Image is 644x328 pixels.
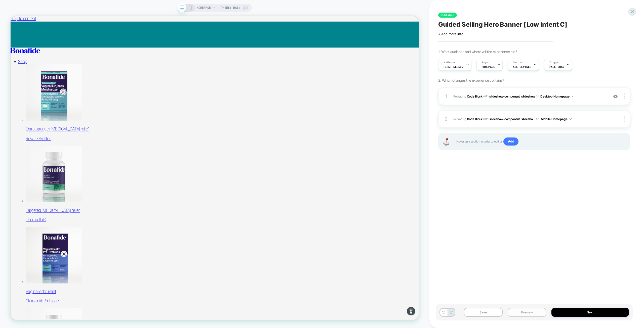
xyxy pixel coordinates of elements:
span: First Session [444,65,464,69]
span: Devices [513,61,523,64]
img: Joystick [441,138,451,146]
span: Audience [444,61,455,64]
span: HOMEPAGE [197,4,211,12]
span: ALL DEVICES [513,65,531,69]
p: Extra-strength [MEDICAL_DATA] relief [20,147,545,155]
img: close [624,93,625,99]
img: Thermella [20,173,96,248]
span: WITH [483,94,489,98]
a: Thermella Targeted [MEDICAL_DATA] relief Thermella® [20,173,545,275]
span: 1. What audience and where will the experience run? [438,50,517,54]
a: Revaree Plus Extra-strength [MEDICAL_DATA] relief Revaree® Plus [20,64,545,167]
b: Code Block [467,94,482,98]
p: Thermella® [20,268,545,275]
span: slideshow-component .slideshow [489,94,535,98]
span: Hover on a section in order to edit or [456,137,625,146]
img: crossed eye [613,94,618,99]
img: Revaree Plus [20,64,96,140]
span: Page Load [549,65,564,69]
button: Save [464,308,503,317]
span: 2. Which changes the experience contains? [438,78,504,82]
span: Published [438,13,457,18]
img: close [624,116,625,122]
span: + Add more info [438,32,463,36]
img: down arrow [570,118,572,120]
b: Code Block [467,117,482,121]
p: Revaree® Plus [20,160,545,167]
span: slideshow-component .slidesho... [489,117,535,121]
span: Guided Selling Hero Banner [Low intent C] [438,21,568,28]
p: Targeted [MEDICAL_DATA] relief [20,256,545,263]
span: HOMEPAGE [482,65,495,69]
button: Preview [508,308,546,317]
span: Theme: MAIN [221,4,240,12]
span: WITH [483,117,489,121]
img: down arrow [572,96,574,97]
span: Replacing [453,117,482,121]
a: Shop [10,58,22,64]
span: on [536,116,539,122]
span: on [536,93,539,99]
button: Next [551,308,629,317]
span: Trigger [549,61,559,64]
button: Desktop Homepage [540,93,574,100]
span: Pages [482,61,489,64]
span: Add [503,137,519,146]
div: 1 [444,92,449,101]
button: Mobile Homepage [541,116,572,122]
div: 2 [444,114,449,123]
span: Replacing [453,94,482,98]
